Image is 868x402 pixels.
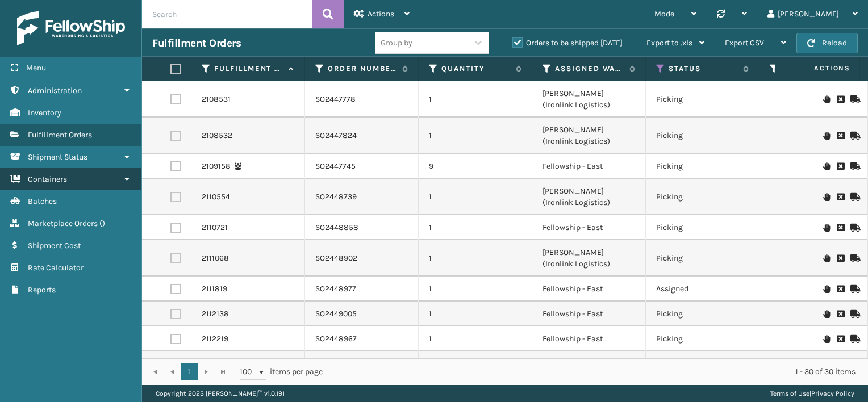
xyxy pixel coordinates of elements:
[28,130,92,140] span: Fulfillment Orders
[837,224,844,232] i: Request to Be Cancelled
[532,81,646,118] td: [PERSON_NAME] (Ironlink Logistics)
[532,277,646,301] td: Fellowship - East
[823,95,830,103] i: On Hold
[646,240,759,277] td: Picking
[315,130,357,141] a: SO2447824
[770,385,854,402] div: |
[532,179,646,215] td: [PERSON_NAME] (Ironlink Logistics)
[646,154,759,179] td: Picking
[315,191,357,203] a: SO2448739
[837,254,844,262] i: Request to Be Cancelled
[837,335,844,343] i: Request to Be Cancelled
[837,310,844,318] i: Request to Be Cancelled
[823,162,830,170] i: On Hold
[419,301,532,326] td: 1
[315,308,357,320] a: SO2449005
[28,241,81,250] span: Shipment Cost
[850,162,857,170] i: Mark as Shipped
[28,219,98,228] span: Marketplace Orders
[368,9,394,19] span: Actions
[26,63,46,73] span: Menu
[328,64,397,74] label: Order Number
[850,254,857,262] i: Mark as Shipped
[823,335,830,343] i: On Hold
[28,108,61,118] span: Inventory
[532,351,646,388] td: [PERSON_NAME] (Ironlink Logistics)
[646,38,692,48] span: Export to .xls
[823,193,830,201] i: On Hold
[725,38,764,48] span: Export CSV
[850,95,857,103] i: Mark as Shipped
[646,215,759,240] td: Picking
[646,326,759,351] td: Picking
[202,191,230,203] a: 2110554
[419,240,532,277] td: 1
[532,118,646,154] td: [PERSON_NAME] (Ironlink Logistics)
[419,179,532,215] td: 1
[202,333,228,345] a: 2112219
[202,94,231,105] a: 2108531
[28,86,82,95] span: Administration
[28,152,87,162] span: Shipment Status
[646,118,759,154] td: Picking
[646,179,759,215] td: Picking
[646,351,759,388] td: Picking
[202,130,232,141] a: 2108532
[850,285,857,293] i: Mark as Shipped
[646,81,759,118] td: Picking
[850,193,857,201] i: Mark as Shipped
[315,94,356,105] a: SO2447778
[202,253,229,264] a: 2111068
[419,277,532,301] td: 1
[419,118,532,154] td: 1
[669,64,737,74] label: Status
[850,224,857,232] i: Mark as Shipped
[419,215,532,240] td: 1
[850,310,857,318] i: Mark as Shipped
[532,326,646,351] td: Fellowship - East
[532,301,646,326] td: Fellowship - East
[532,215,646,240] td: Fellowship - East
[156,385,285,402] p: Copyright 2023 [PERSON_NAME]™ v 1.0.191
[837,162,844,170] i: Request to Be Cancelled
[315,253,357,264] a: SO2448902
[837,285,844,293] i: Request to Be Cancelled
[837,193,844,201] i: Request to Be Cancelled
[339,366,856,378] div: 1 - 30 of 30 items
[202,308,229,320] a: 2112138
[240,366,257,378] span: 100
[315,161,356,172] a: SO2447745
[770,390,809,397] a: Terms of Use
[240,363,323,380] span: items per page
[181,363,198,380] a: 1
[28,263,84,273] span: Rate Calculator
[555,64,624,74] label: Assigned Warehouse
[315,333,357,345] a: SO2448967
[99,219,105,228] span: ( )
[315,222,358,233] a: SO2448858
[17,11,125,45] img: logo
[532,240,646,277] td: [PERSON_NAME] (Ironlink Logistics)
[28,196,57,206] span: Batches
[837,132,844,140] i: Request to Be Cancelled
[202,222,228,233] a: 2110721
[811,390,854,397] a: Privacy Policy
[850,132,857,140] i: Mark as Shipped
[796,33,858,53] button: Reload
[419,81,532,118] td: 1
[419,351,532,388] td: 1
[28,174,67,184] span: Containers
[419,154,532,179] td: 9
[778,59,857,78] span: Actions
[850,335,857,343] i: Mark as Shipped
[823,254,830,262] i: On Hold
[646,277,759,301] td: Assigned
[419,326,532,351] td: 1
[441,64,510,74] label: Quantity
[315,283,356,295] a: SO2448977
[202,161,231,172] a: 2109158
[512,38,623,48] label: Orders to be shipped [DATE]
[823,285,830,293] i: On Hold
[646,301,759,326] td: Picking
[214,64,283,74] label: Fulfillment Order Id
